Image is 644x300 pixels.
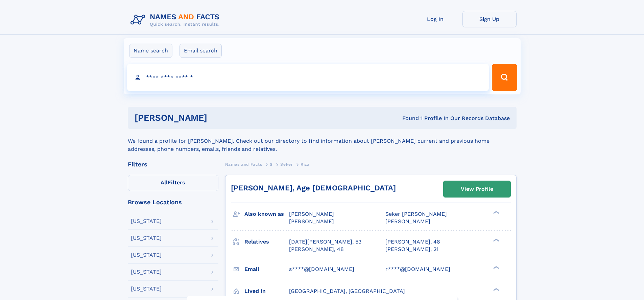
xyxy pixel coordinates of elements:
[305,115,510,122] div: Found 1 Profile In Our Records Database
[225,160,262,168] a: Names and Facts
[385,211,447,217] span: Seker [PERSON_NAME]
[462,11,517,27] a: Sign Up
[280,162,293,167] span: Seker
[385,218,430,225] span: [PERSON_NAME]
[301,162,309,167] span: Riza
[492,265,500,270] div: ❯
[385,246,438,253] a: [PERSON_NAME], 21
[244,208,289,220] h3: Also known as
[131,269,162,275] div: [US_STATE]
[127,64,489,91] input: search input
[131,235,162,241] div: [US_STATE]
[289,211,334,217] span: [PERSON_NAME]
[461,181,493,197] div: View Profile
[492,64,517,91] button: Search Button
[129,44,172,58] label: Name search
[180,44,222,58] label: Email search
[289,218,334,225] span: [PERSON_NAME]
[244,236,289,248] h3: Relatives
[289,238,361,246] a: [DATE][PERSON_NAME], 53
[492,210,500,215] div: ❯
[289,246,344,253] a: [PERSON_NAME], 48
[270,160,273,168] a: S
[135,114,305,122] h1: [PERSON_NAME]
[492,287,500,292] div: ❯
[161,179,168,186] span: All
[131,286,162,292] div: [US_STATE]
[128,129,517,153] div: We found a profile for [PERSON_NAME]. Check out our directory to find information about [PERSON_N...
[131,218,162,224] div: [US_STATE]
[244,285,289,297] h3: Lived in
[128,199,218,205] div: Browse Locations
[244,263,289,275] h3: Email
[289,288,405,294] span: [GEOGRAPHIC_DATA], [GEOGRAPHIC_DATA]
[444,181,510,197] a: View Profile
[128,175,218,191] label: Filters
[131,252,162,258] div: [US_STATE]
[270,162,273,167] span: S
[128,161,218,167] div: Filters
[231,184,396,192] a: [PERSON_NAME], Age [DEMOGRAPHIC_DATA]
[128,11,225,29] img: Logo Names and Facts
[280,160,293,168] a: Seker
[408,11,462,27] a: Log In
[492,238,500,242] div: ❯
[385,238,440,246] a: [PERSON_NAME], 48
